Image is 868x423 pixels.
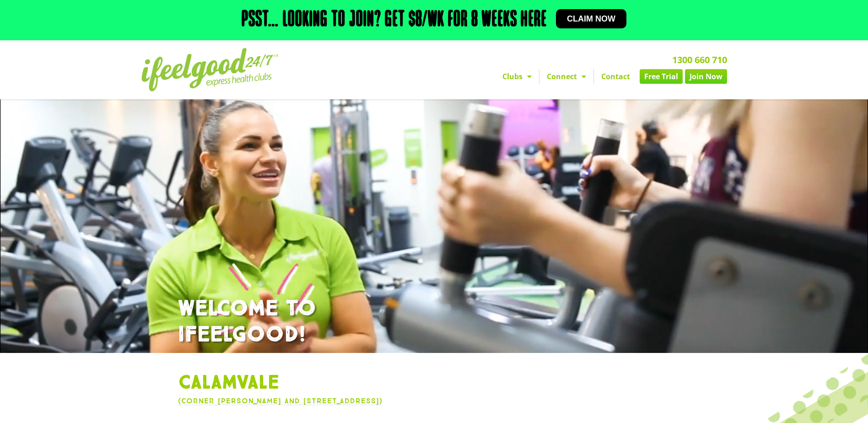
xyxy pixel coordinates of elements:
[672,54,727,66] a: 1300 660 710
[242,9,547,31] h2: Psst… Looking to join? Get $8/wk for 8 weeks here
[178,296,690,348] h1: WELCOME TO IFEELGOOD!
[556,9,626,28] a: Claim now
[350,69,727,84] nav: Menu
[594,69,637,84] a: Contact
[685,69,727,84] a: Join Now
[178,371,690,395] h1: Calamvale
[178,396,383,405] a: (Corner [PERSON_NAME] and [STREET_ADDRESS])
[640,69,683,84] a: Free Trial
[567,15,615,23] span: Claim now
[495,69,539,84] a: Clubs
[539,69,593,84] a: Connect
